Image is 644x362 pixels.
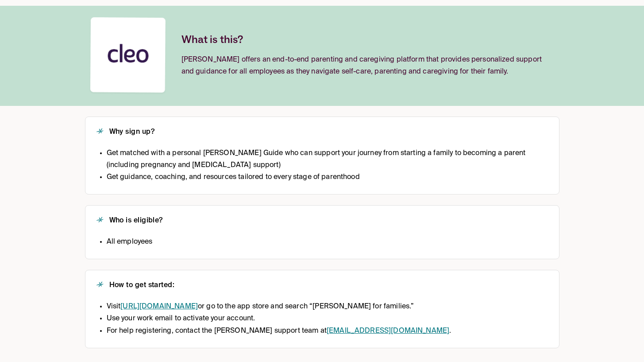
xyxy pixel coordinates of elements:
[120,303,198,310] a: [URL][DOMAIN_NAME]
[109,128,155,137] h2: Why sign up?
[109,216,163,226] h2: Who is eligible?
[107,148,548,171] li: Get matched with a personal [PERSON_NAME] Guide who can support your journey from starting a fami...
[107,236,153,248] li: All employees
[181,54,556,78] p: [PERSON_NAME] offers an end-to-end parenting and caregiving platform that provides personalized s...
[327,327,449,335] a: [EMAIL_ADDRESS][DOMAIN_NAME]
[107,313,451,325] li: Use your work email to activate your account.
[107,171,548,183] li: Get guidance, coaching, and resources tailored to every stage of parenthood
[107,325,451,337] li: For help registering, contact the [PERSON_NAME] support team at .
[109,281,175,290] h2: How to get started:
[107,301,451,313] li: Visit or go to the app store and search “[PERSON_NAME] for families.”
[181,33,556,45] h2: What is this?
